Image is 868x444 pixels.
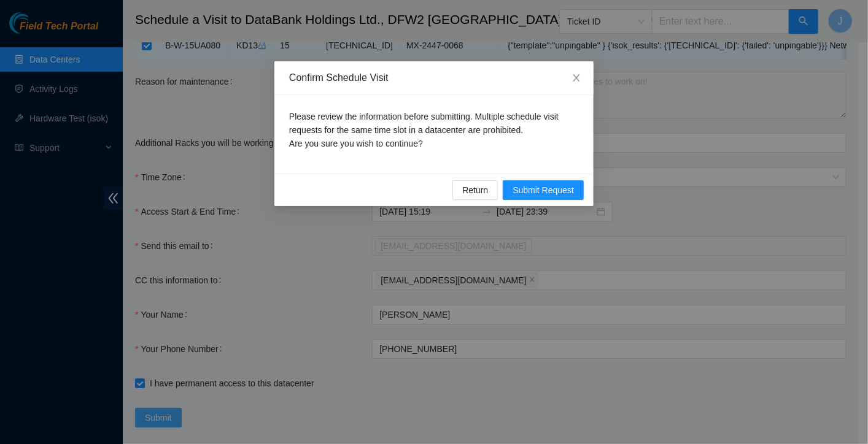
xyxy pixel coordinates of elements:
span: close [572,73,581,83]
div: Confirm Schedule Visit [289,71,579,85]
p: Please review the information before submitting. Multiple schedule visit requests for the same ti... [289,110,579,150]
span: Submit Request [513,183,574,197]
button: Return [452,180,498,200]
span: Return [462,183,488,197]
button: Submit Request [503,180,584,200]
button: Close [559,61,594,96]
